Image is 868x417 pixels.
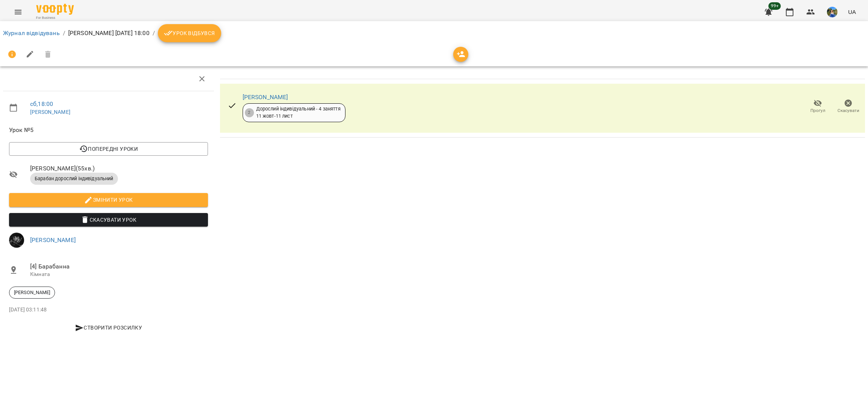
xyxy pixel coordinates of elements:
span: Створити розсилку [12,323,205,332]
span: Урок №5 [9,126,208,135]
span: [PERSON_NAME] [9,289,55,296]
p: Кімната [30,271,208,278]
button: Змінити урок [9,193,208,207]
span: Попередні уроки [15,144,202,153]
img: 0fc4f9d522d3542c56c5d1a1096ba97a.jpg [827,7,837,17]
div: [PERSON_NAME] [9,287,55,299]
a: [PERSON_NAME] [30,109,70,115]
img: 1e89187ef4379fa210f999b4f8978c3c.png [9,233,24,248]
span: Скасувати Урок [15,215,202,224]
p: [PERSON_NAME] [DATE] 18:00 [68,29,150,38]
span: Змінити урок [15,195,202,204]
span: Урок відбувся [164,29,215,38]
span: Барабан дорослий індивідуальний [30,175,118,182]
li: / [63,29,65,38]
span: Скасувати [837,107,859,114]
a: сб , 18:00 [30,100,53,107]
a: [PERSON_NAME] [30,236,76,244]
span: 99+ [769,2,781,10]
p: [DATE] 03:11:48 [9,306,208,314]
a: Журнал відвідувань [3,29,60,37]
button: UA [845,5,859,19]
button: Попередні уроки [9,142,208,156]
div: Дорослий індивідуальний - 4 заняття 11 жовт - 11 лист [256,106,341,120]
span: [4] Барабанна [30,262,208,271]
span: Прогул [810,107,825,114]
span: For Business [36,15,74,20]
div: 2 [245,108,254,117]
img: Voopty Logo [36,4,74,15]
button: Menu [9,3,27,21]
button: Прогул [802,96,833,117]
li: / [153,29,155,38]
nav: breadcrumb [3,24,865,42]
a: [PERSON_NAME] [243,94,288,101]
button: Скасувати [833,96,863,117]
button: Створити розсилку [9,321,208,334]
span: [PERSON_NAME] ( 55 хв. ) [30,164,208,173]
span: UA [848,8,856,16]
button: Скасувати Урок [9,213,208,227]
button: Урок відбувся [158,24,221,42]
